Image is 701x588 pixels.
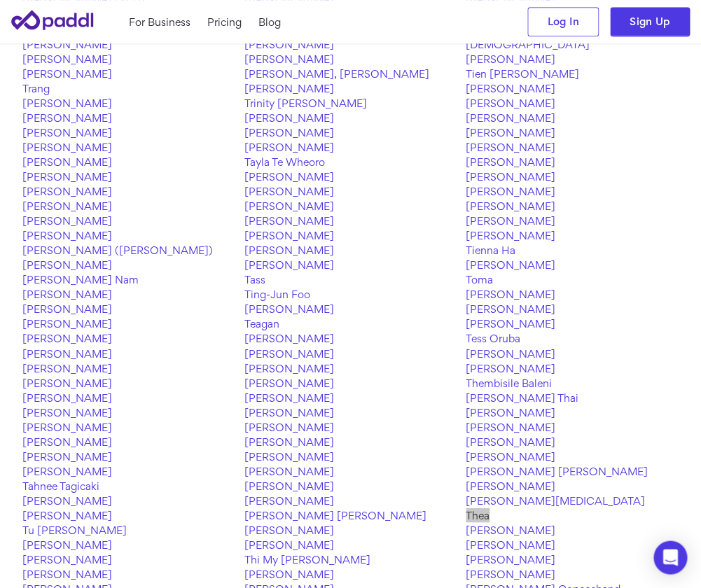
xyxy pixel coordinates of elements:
[244,552,457,566] a: Thi My [PERSON_NAME]
[22,316,235,331] a: [PERSON_NAME]
[244,390,457,405] a: [PERSON_NAME]
[22,346,235,360] a: [PERSON_NAME]
[22,478,235,493] a: Tahnee Tagicaki
[244,522,457,537] a: [PERSON_NAME]
[244,37,457,52] a: [PERSON_NAME]
[466,199,679,213] a: [PERSON_NAME]
[244,449,457,463] a: [PERSON_NAME]
[466,463,679,478] a: [PERSON_NAME] [PERSON_NAME]
[22,81,235,96] a: Trang
[22,375,235,390] a: [PERSON_NAME]
[22,111,235,125] a: [PERSON_NAME]
[466,287,679,302] a: [PERSON_NAME]
[244,96,457,111] a: Trinity [PERSON_NAME]
[22,37,235,52] a: [PERSON_NAME]
[466,213,679,228] a: [PERSON_NAME]
[466,169,679,184] a: [PERSON_NAME]
[22,449,235,463] a: [PERSON_NAME]
[258,15,281,29] a: Blog
[244,478,457,493] a: [PERSON_NAME]
[22,243,235,258] a: [PERSON_NAME] ([PERSON_NAME])
[22,96,235,111] a: [PERSON_NAME]
[244,375,457,390] a: [PERSON_NAME]
[466,537,679,552] a: [PERSON_NAME]
[244,463,457,478] a: [PERSON_NAME]
[22,537,235,552] a: [PERSON_NAME]
[22,360,235,375] a: [PERSON_NAME]
[207,15,242,29] a: Pricing
[466,375,679,390] a: Thembisile Baleni
[466,405,679,419] a: [PERSON_NAME]
[466,258,679,272] a: [PERSON_NAME]
[244,81,457,96] a: [PERSON_NAME]
[244,419,457,434] a: [PERSON_NAME]
[244,360,457,375] a: [PERSON_NAME]
[22,258,235,272] a: [PERSON_NAME]
[466,125,679,140] a: [PERSON_NAME]
[244,287,457,302] a: Ting-Jun Foo
[244,331,457,346] a: [PERSON_NAME]
[466,228,679,243] a: [PERSON_NAME]
[610,7,690,36] a: Sign Up
[466,360,679,375] a: [PERSON_NAME]
[22,184,235,199] a: [PERSON_NAME]
[466,140,679,155] a: [PERSON_NAME]
[244,316,457,331] a: Teagan
[466,37,679,52] a: [DEMOGRAPHIC_DATA]
[466,184,679,199] a: [PERSON_NAME]
[244,258,457,272] a: [PERSON_NAME]
[244,228,457,243] a: [PERSON_NAME]
[466,331,679,346] a: Tess Oruba
[22,52,235,66] a: [PERSON_NAME]
[244,243,457,258] a: [PERSON_NAME]
[22,140,235,155] a: [PERSON_NAME]
[22,405,235,419] a: [PERSON_NAME]
[244,111,457,125] a: [PERSON_NAME]
[466,552,679,566] a: [PERSON_NAME]
[244,302,457,316] a: [PERSON_NAME]
[653,540,687,574] div: Open Intercom Messenger
[244,537,457,552] a: [PERSON_NAME]
[244,493,457,507] a: [PERSON_NAME]
[244,140,457,155] a: [PERSON_NAME]
[22,302,235,316] a: [PERSON_NAME]
[22,434,235,449] a: [PERSON_NAME]
[22,463,235,478] a: [PERSON_NAME]
[466,52,679,66] a: [PERSON_NAME]
[466,66,679,81] a: Tien [PERSON_NAME]
[22,66,235,81] a: [PERSON_NAME]
[244,346,457,360] a: [PERSON_NAME]
[22,390,235,405] a: [PERSON_NAME]
[244,507,457,522] a: [PERSON_NAME] [PERSON_NAME]
[244,434,457,449] a: [PERSON_NAME]
[244,199,457,213] a: [PERSON_NAME]
[466,155,679,169] a: [PERSON_NAME]
[22,155,235,169] a: [PERSON_NAME]
[244,169,457,184] a: [PERSON_NAME]
[129,15,190,29] a: For Business
[22,228,235,243] a: [PERSON_NAME]
[244,66,457,81] a: [PERSON_NAME], [PERSON_NAME]
[466,434,679,449] a: [PERSON_NAME]
[22,169,235,184] a: [PERSON_NAME]
[244,272,457,287] a: tass
[466,111,679,125] a: [PERSON_NAME]
[466,346,679,360] a: [PERSON_NAME]
[244,155,457,169] a: Tayla Te Wheoro
[22,125,235,140] a: [PERSON_NAME]
[22,552,235,566] a: [PERSON_NAME]
[22,272,235,287] a: [PERSON_NAME] Nam
[22,331,235,346] a: [PERSON_NAME]
[244,52,457,66] a: [PERSON_NAME]
[466,419,679,434] a: [PERSON_NAME]
[22,493,235,507] a: [PERSON_NAME]
[466,316,679,331] a: [PERSON_NAME]
[22,566,235,581] a: [PERSON_NAME]
[22,287,235,302] a: [PERSON_NAME]
[244,213,457,228] a: [PERSON_NAME]
[527,7,599,36] a: Log In
[22,199,235,213] a: [PERSON_NAME]
[466,81,679,96] a: [PERSON_NAME]
[244,566,457,581] a: [PERSON_NAME]
[466,493,679,507] a: [PERSON_NAME][MEDICAL_DATA]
